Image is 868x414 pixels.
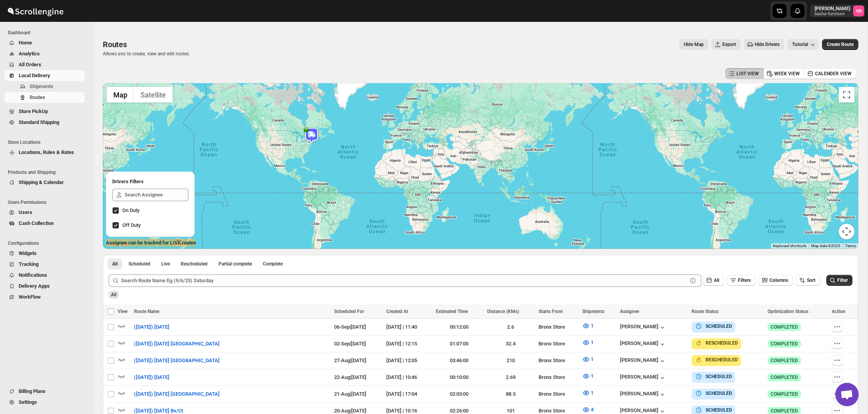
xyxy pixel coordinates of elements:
span: Shipping & Calendar [19,179,64,185]
span: Users [19,209,32,215]
span: LIST VIEW [736,71,759,77]
button: Map action label [679,39,708,50]
span: View [118,309,128,314]
span: Partial complete [218,261,252,267]
b: SCHEDULED [706,391,732,396]
div: 32.4 [487,340,534,348]
span: Dashboard [8,30,88,36]
button: All routes [107,258,122,269]
button: Settings [5,397,85,408]
span: Scheduled [129,261,150,267]
button: Sort [796,275,820,286]
span: 02-Sep | [DATE] [334,341,366,347]
span: Home [19,40,32,46]
span: ([DATE]) [DATE] [GEOGRAPHIC_DATA] [134,390,220,398]
span: 27-Aug | [DATE] [334,357,366,363]
span: CALENDER VIEW [815,71,852,77]
span: Action [832,309,845,314]
span: COMPLETED [771,357,798,364]
button: Hide Drivers [744,39,784,50]
button: All Orders [5,59,85,70]
button: [PERSON_NAME] [620,324,666,331]
button: User menu [810,5,865,17]
span: WEEK VIEW [774,71,800,77]
span: 06-Sep | [DATE] [334,324,366,330]
div: Bronx Store [539,390,577,398]
div: 01:07:00 [436,340,482,348]
b: SCHEDULED [706,374,732,379]
button: 1 [577,370,598,382]
h2: Drivers Filters [112,178,188,186]
button: Shipping & Calendar [5,177,85,188]
button: Show satellite imagery [134,87,173,103]
button: Toggle fullscreen view [839,87,854,103]
span: Configurations [8,240,88,246]
span: Billing Plans [19,388,46,394]
span: Sort [807,278,815,283]
div: Bronx Store [539,373,577,381]
a: Terms [845,244,856,248]
b: RESCHEDULED [706,357,738,363]
span: Map data ©2025 [811,244,840,248]
span: Standard Shipping [19,119,59,125]
span: 4 [591,407,593,412]
span: Distance (KMs) [487,309,519,314]
button: Tracking [5,259,85,270]
span: COMPLETED [771,341,798,347]
span: 1 [591,373,593,379]
span: COMPLETED [771,408,798,414]
button: Home [5,37,85,48]
div: 03:46:00 [436,357,482,364]
b: SCHEDULED [706,407,732,413]
span: COMPLETED [771,374,798,380]
div: 210 [487,357,534,364]
button: RESCHEDULED [695,339,738,347]
button: [PERSON_NAME] [620,357,666,365]
input: Search Route Name Eg.(9/6/25) Saturday [121,274,687,287]
span: Assignee [620,309,639,314]
button: 1 [577,387,598,399]
button: Export [711,39,741,50]
button: Tutorial [787,39,819,50]
span: Optimization Status [768,309,808,314]
button: Keyboard shortcuts [773,243,806,249]
span: Hide Drivers [755,41,780,48]
span: All [111,292,116,297]
span: Analytics [19,51,40,57]
input: Search Assignee [125,189,188,201]
span: Hide Map [684,41,704,48]
span: Create Route [827,41,854,48]
span: Route Name [134,309,159,314]
p: Allows you to create, view and edit routes. [103,51,190,57]
span: COMPLETED [771,391,798,397]
span: Delivery Apps [19,283,50,289]
button: Users [5,207,85,218]
button: Create Route [822,39,858,50]
span: 1 [591,340,593,345]
button: RESCHEDULED [695,356,738,364]
button: Analytics [5,48,85,59]
button: Filters [727,275,755,286]
span: Filters [738,278,751,283]
button: LIST VIEW [725,68,764,79]
span: 20-Aug | [DATE] [334,408,366,414]
div: Bronx Store [539,323,577,331]
button: 1 [577,336,598,349]
span: 1 [591,390,593,396]
button: SCHEDULED [695,406,732,414]
span: Starts From [539,309,563,314]
button: ([DATE]) [DATE] [129,371,174,384]
button: ([DATE]) [DATE] [GEOGRAPHIC_DATA] [129,388,224,400]
b: RESCHEDULED [706,340,738,346]
span: Estimated Time [436,309,468,314]
span: Scheduled For [334,309,364,314]
div: Bronx Store [539,340,577,348]
span: Notifications [19,272,47,278]
span: Rescheduled [181,261,208,267]
div: Bronx Store [539,357,577,364]
button: Notifications [5,270,85,281]
span: Store PickUp [19,108,48,114]
span: All [112,261,118,267]
span: Cash Collection [19,220,54,226]
button: Filter [826,275,852,286]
